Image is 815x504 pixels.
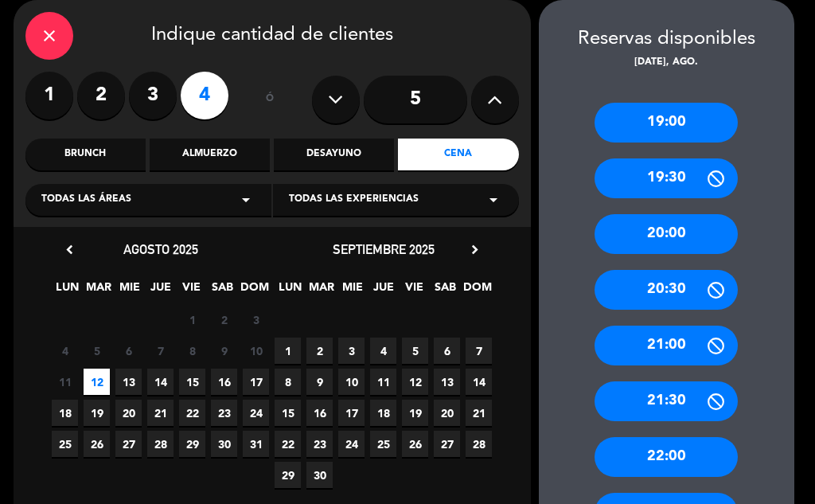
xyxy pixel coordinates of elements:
span: 29 [275,462,301,488]
span: LUN [277,278,303,304]
div: 20:00 [595,214,738,254]
i: arrow_drop_down [236,190,255,209]
span: Todas las experiencias [289,192,419,208]
span: 19 [402,400,428,426]
span: septiembre 2025 [333,241,435,257]
span: 1 [275,338,301,364]
span: 27 [434,431,460,457]
div: 22:00 [595,437,738,477]
span: 8 [275,369,301,395]
span: 14 [147,369,174,395]
span: 9 [306,369,333,395]
span: JUE [147,278,174,304]
span: 21 [147,400,174,426]
span: 30 [306,462,333,488]
div: 21:00 [595,326,738,365]
span: 26 [84,431,110,457]
span: 2 [306,338,333,364]
span: 23 [211,400,237,426]
div: [DATE], ago. [539,55,794,71]
span: 24 [338,431,365,457]
span: 17 [243,369,269,395]
span: VIE [178,278,205,304]
span: 7 [147,338,174,364]
span: 1 [179,307,205,333]
span: 6 [115,338,142,364]
span: 3 [338,338,365,364]
span: 11 [52,369,78,395]
span: 23 [306,431,333,457]
span: 12 [84,369,110,395]
div: 19:30 [595,158,738,198]
span: 13 [115,369,142,395]
span: 15 [275,400,301,426]
span: 18 [52,400,78,426]
span: SAB [432,278,458,304]
span: 5 [402,338,428,364]
span: 22 [179,400,205,426]
span: 25 [370,431,396,457]
span: 16 [211,369,237,395]
label: 4 [181,72,228,119]
span: 10 [338,369,365,395]
span: 31 [243,431,269,457]
span: JUE [370,278,396,304]
span: LUN [54,278,80,304]
span: 10 [243,338,269,364]
span: MAR [308,278,334,304]
span: 17 [338,400,365,426]
span: 27 [115,431,142,457]
span: 6 [434,338,460,364]
span: 25 [52,431,78,457]
span: 8 [179,338,205,364]
span: 3 [243,307,269,333]
span: 9 [211,338,237,364]
span: 16 [306,400,333,426]
div: 20:30 [595,270,738,310]
div: Almuerzo [150,139,270,170]
i: close [40,26,59,45]
span: 4 [52,338,78,364]
span: 29 [179,431,205,457]
span: 4 [370,338,396,364]
div: ó [244,72,296,127]
span: 5 [84,338,110,364]
label: 2 [77,72,125,119]
span: 28 [147,431,174,457]
span: 12 [402,369,428,395]
span: Todas las áreas [41,192,131,208]
span: VIE [401,278,427,304]
span: 13 [434,369,460,395]
div: Cena [398,139,518,170]
i: chevron_right [466,241,483,258]
span: DOM [240,278,267,304]
span: agosto 2025 [123,241,198,257]
span: 28 [466,431,492,457]
label: 3 [129,72,177,119]
div: 19:00 [595,103,738,143]
span: MAR [85,278,111,304]
span: 18 [370,400,396,426]
span: 22 [275,431,301,457]
span: 7 [466,338,492,364]
span: 11 [370,369,396,395]
div: Brunch [25,139,146,170]
span: 20 [115,400,142,426]
span: 24 [243,400,269,426]
div: Indique cantidad de clientes [25,12,519,60]
span: 21 [466,400,492,426]
span: 19 [84,400,110,426]
label: 1 [25,72,73,119]
span: MIE [116,278,142,304]
span: 30 [211,431,237,457]
span: 15 [179,369,205,395]
span: 20 [434,400,460,426]
span: 14 [466,369,492,395]
span: DOM [463,278,489,304]
span: MIE [339,278,365,304]
span: 2 [211,307,237,333]
span: 26 [402,431,428,457]
span: SAB [209,278,236,304]
i: chevron_left [61,241,78,258]
div: 21:30 [595,381,738,421]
